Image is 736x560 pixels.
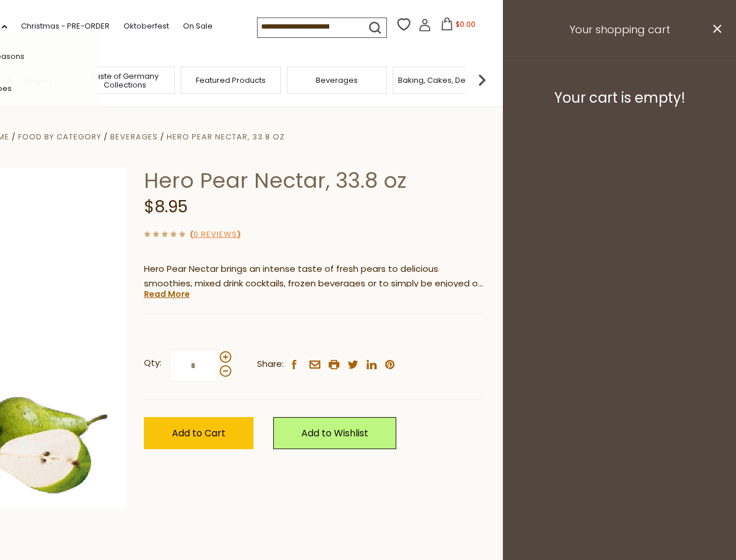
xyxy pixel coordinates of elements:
[124,20,169,33] a: Oktoberfest
[167,131,285,142] a: Hero Pear Nectar, 33.8 oz
[144,288,190,300] a: Read More
[144,167,485,194] h1: Hero Pear Nectar, 33.8 oz
[18,131,101,142] a: Food By Category
[196,76,266,85] a: Featured Products
[190,229,241,240] span: ( )
[21,20,110,33] a: Christmas - PRE-ORDER
[172,426,226,440] span: Add to Cart
[170,349,217,381] input: Qty:
[144,417,253,449] button: Add to Cart
[456,19,476,29] span: $0.00
[183,20,213,33] a: On Sale
[193,229,237,241] a: 0 Reviews
[273,417,396,449] a: Add to Wishlist
[110,131,158,142] a: Beverages
[434,17,483,35] button: $0.00
[257,357,284,372] span: Share:
[144,356,161,370] strong: Qty:
[517,89,721,107] h3: Your cart is empty!
[78,72,171,89] a: Taste of Germany Collections
[144,262,485,291] p: Hero Pear Nectar brings an intense taste of fresh pears to delicious smoothies, mixed drink cockt...
[398,76,488,85] a: Baking, Cakes, Desserts
[470,68,494,92] img: next arrow
[144,195,188,218] span: $8.95
[316,76,358,85] a: Beverages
